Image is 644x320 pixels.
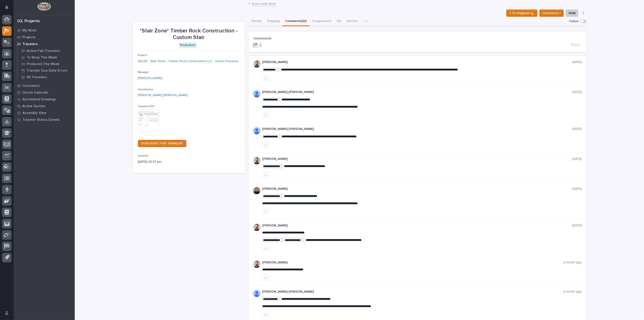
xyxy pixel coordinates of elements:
[17,54,75,61] a: To Shop This Week
[138,155,149,157] span: Created
[138,140,186,147] a: DUPLICATE THIS TRAVELER
[262,208,270,214] button: like this post
[572,157,582,161] p: [DATE]
[509,10,535,16] span: ← To Engineer 📐
[262,60,572,64] p: [PERSON_NAME]
[14,89,75,96] a: Onsite Calendar
[2,3,12,12] button: Notifications
[27,56,57,60] p: To Shop This Week
[262,127,572,131] p: [PERSON_NAME] [PERSON_NAME]
[564,290,582,294] p: a month ago
[14,103,75,109] a: Active Quotes
[253,60,260,68] img: AGNmyxaji213nCK4JzPdPN3H3CMBhXDSA2tJ_sy3UIa5=s96-c
[138,59,238,64] a: 26095 - Stair Zone - Timber Rock Construction LLC - Grace Pressbox
[22,91,49,95] p: Onsite Calendar
[262,261,564,264] p: [PERSON_NAME]
[262,245,270,251] button: like this post
[138,54,147,57] span: Project
[262,142,270,148] button: like this post
[17,74,75,80] a: All Travelers
[14,34,75,41] a: Projects
[249,17,264,26] button: Details
[138,76,163,81] a: [PERSON_NAME]
[22,29,36,33] p: My Work
[262,75,270,81] button: like this post
[252,1,276,6] a: Back toMy Work
[142,142,183,145] span: DUPLICATE THIS TRAVELER
[572,42,580,48] span: Post
[262,157,572,161] p: [PERSON_NAME]
[179,42,197,48] div: Production
[22,104,45,108] p: Active Quotes
[22,97,56,102] p: Automated Drawings
[27,69,67,73] p: Traveler Due Date Errors
[138,71,149,74] span: Manager
[22,84,40,88] p: Customers
[17,48,75,54] a: Active Fab Travelers
[262,112,270,118] button: like this post
[566,10,578,17] button: Hold
[262,290,564,294] p: [PERSON_NAME] [PERSON_NAME]
[14,116,75,123] a: Traveler Status Details
[572,187,582,191] p: [DATE]
[542,10,561,16] span: Outsource ↑
[138,160,240,164] p: [DATE] 03:37 pm
[262,224,572,228] p: [PERSON_NAME]
[14,96,75,103] a: Automated Drawings
[344,17,360,26] button: Metrics
[6,5,12,13] div: Notifications
[253,127,260,134] img: AD_cMMRcK_lR-hunIWE1GUPcUjzJ19X9Uk7D-9skk6qMORDJB_ZroAFOMmnE07bDdh4EHUMJPuIZ72TfOWJm2e1TqCAEecOOP...
[22,42,38,46] p: Travelers
[27,62,60,66] p: Produced This Week
[14,82,75,89] a: Customers
[37,2,51,11] img: Workspace Logo
[262,311,270,317] button: like this post
[572,127,582,131] p: [DATE]
[22,111,46,115] p: Assembly View
[262,275,270,281] button: like this post
[572,224,582,228] p: [DATE]
[262,187,572,191] p: [PERSON_NAME]
[309,17,334,26] button: Components
[334,17,344,26] button: FAI
[22,118,60,122] p: Traveler Status Details
[262,172,270,178] button: like this post
[138,28,240,41] p: *Stair Zone* Timber Rock Construction - Custom Stair
[253,157,260,164] img: AGNmyxaji213nCK4JzPdPN3H3CMBhXDSA2tJ_sy3UIa5=s96-c
[17,19,40,24] div: 02. Projects
[539,10,564,17] button: Outsource ↑
[570,42,582,48] button: Post
[14,109,75,116] a: Assembly View
[138,105,155,108] span: Traveler PDF
[506,10,538,17] button: ← To Engineer 📐
[253,290,260,297] img: AD_cMMRcK_lR-hunIWE1GUPcUjzJ19X9Uk7D-9skk6qMORDJB_ZroAFOMmnE07bDdh4EHUMJPuIZ72TfOWJm2e1TqCAEecOOP...
[17,67,75,74] a: Traveler Due Date Errors
[138,93,188,98] a: [PERSON_NAME] [PERSON_NAME]
[138,88,154,91] span: Coordinator
[253,224,260,231] img: AGNmyxaji213nCK4JzPdPN3H3CMBhXDSA2tJ_sy3UIa5=s96-c
[14,27,75,34] a: My Work
[253,187,260,194] img: ACg8ocLB2sBq07NhafZLDpfZztpbDqa4HYtD3rBf5LhdHf4k=s96-c
[564,261,582,264] p: a month ago
[264,17,282,26] button: Shipping
[262,90,572,94] p: [PERSON_NAME] [PERSON_NAME]
[22,35,36,39] p: Projects
[253,90,260,97] img: AD_cMMRcK_lR-hunIWE1GUPcUjzJ19X9Uk7D-9skk6qMORDJB_ZroAFOMmnE07bDdh4EHUMJPuIZ72TfOWJm2e1TqCAEecOOP...
[253,261,260,268] img: AGNmyxaji213nCK4JzPdPN3H3CMBhXDSA2tJ_sy3UIa5=s96-c
[572,60,582,64] p: [DATE]
[27,75,47,79] p: All Travelers
[17,61,75,67] a: Produced This Week
[569,10,575,16] span: Hold
[282,17,309,26] button: Comments (22)
[572,90,582,94] p: [DATE]
[14,41,75,47] a: Travelers
[570,19,579,23] p: Follow
[27,49,60,53] p: Active Fab Travelers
